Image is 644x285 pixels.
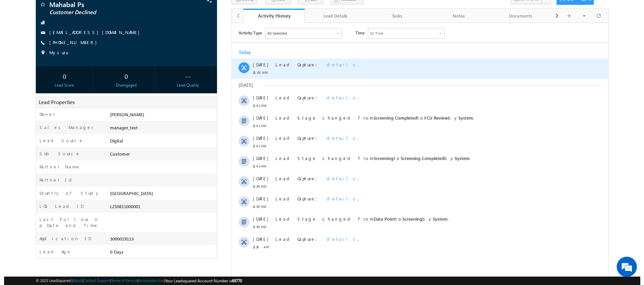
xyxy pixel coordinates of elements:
[107,278,133,283] a: Terms of Service
[79,278,106,283] a: Contact Support
[7,59,29,65] div: [DATE]
[201,193,216,199] span: System
[95,112,126,118] span: details
[96,82,149,88] div: Disengaged
[35,7,55,13] div: All Selected
[363,9,424,23] a: Tasks
[44,72,339,78] div: .
[228,278,238,283] span: 69770
[104,203,213,213] div: L250811000001
[44,72,89,77] span: Lead Capture:
[96,70,149,82] div: 0
[104,249,213,258] div: 0 Days
[430,12,480,20] div: Notes
[34,5,110,15] div: All Selected
[226,92,241,98] span: System
[35,99,71,105] span: Lead Properties
[142,132,162,138] span: Screening
[306,12,356,20] div: Lead Details
[44,112,339,118] div: .
[21,193,36,199] span: [DATE]
[368,12,418,20] div: Tasks
[7,26,29,32] div: Today
[35,190,96,196] label: Country of Study
[35,151,76,157] label: Sub Source
[21,213,36,219] span: [DATE]
[44,112,89,118] span: Lead Capture:
[161,278,238,283] span: Your Leadsquared Account Number is
[169,132,212,138] span: Screening Completed
[157,70,211,82] div: --
[106,112,140,117] span: [PERSON_NAME]
[21,80,41,86] span: 11:41 AM
[45,9,159,16] span: Customer Declined
[104,151,213,160] div: Customer
[44,92,242,98] span: Lead Stage changed from to by .
[35,216,97,228] label: Last Follow Up Date and Time
[244,12,296,19] div: Activity History
[21,39,36,45] span: [DATE]
[35,249,68,255] label: Lead Age
[21,181,41,187] span: 11:39 AM
[33,82,87,88] div: Lead Score
[21,173,36,179] span: [DATE]
[104,137,213,147] div: Digital
[35,164,76,170] label: Partner Name
[95,39,126,44] span: details
[35,137,80,144] label: Lead Source
[21,100,41,106] span: 11:41 AM
[35,235,87,242] label: Application ID
[44,213,339,219] div: .
[21,120,41,126] span: 11:41 AM
[21,153,36,159] span: [DATE]
[35,177,70,183] label: Partner Id
[95,153,126,158] span: details
[35,124,89,130] label: Sales Manager
[21,201,41,207] span: 11:39 AM
[95,213,126,219] span: details
[35,203,79,209] label: LOS Lead ID
[35,111,51,117] label: Owner
[32,278,238,284] span: © 2025 LeadSquared | | | | |
[138,7,152,13] div: All Time
[7,5,30,15] span: Activity Type
[44,173,339,179] div: .
[223,132,238,138] span: System
[157,82,211,88] div: Lead Quality
[33,70,87,82] div: 0
[44,39,339,45] div: .
[486,9,548,23] a: Documents
[301,9,363,23] a: Lead Details
[44,39,89,44] span: Lead Capture:
[170,193,190,199] span: Screening
[142,193,163,199] span: Data Point
[134,278,160,283] a: Acceptable Use
[45,29,139,35] a: [EMAIL_ADDRESS][DOMAIN_NAME]
[124,5,133,15] span: Time
[142,92,185,98] span: Screening Completed
[21,112,36,118] span: [DATE]
[21,72,36,78] span: [DATE]
[104,235,213,245] div: 3000019113
[45,50,64,56] span: Mysuru
[21,46,41,53] span: 10:03 AM
[95,173,126,179] span: details
[192,92,216,98] span: FCU Review
[21,160,41,166] span: 11:39 AM
[21,132,36,138] span: [DATE]
[424,9,486,23] a: Notes
[44,153,339,159] div: .
[44,153,89,158] span: Lead Capture:
[69,278,78,283] a: About
[104,124,213,134] div: manager_test
[104,190,213,199] div: [GEOGRAPHIC_DATA]
[45,1,159,8] span: Mahabal Ps
[44,173,89,179] span: Lead Capture:
[21,221,41,227] span: 11:18 AM
[491,12,542,20] div: Documents
[21,92,36,98] span: [DATE]
[21,140,41,146] span: 11:41 AM
[95,72,126,77] span: details
[44,193,217,199] span: Lead Stage changed from to by .
[44,132,239,138] span: Lead Stage changed from to by .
